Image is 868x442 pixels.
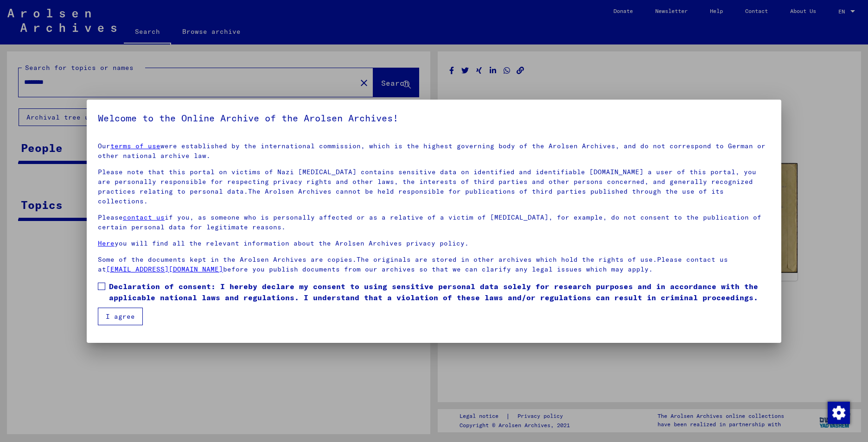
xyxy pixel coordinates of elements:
[828,402,850,424] img: Change consent
[98,308,143,325] button: I agree
[98,111,770,126] h5: Welcome to the Online Archive of the Arolsen Archives!
[110,142,160,150] a: terms of use
[98,167,770,206] p: Please note that this portal on victims of Nazi [MEDICAL_DATA] contains sensitive data on identif...
[98,255,770,274] p: Some of the documents kept in the Arolsen Archives are copies.The originals are stored in other a...
[109,281,770,303] span: Declaration of consent: I hereby declare my consent to using sensitive personal data solely for r...
[827,401,849,423] div: Change consent
[98,239,770,248] p: you will find all the relevant information about the Arolsen Archives privacy policy.
[106,265,223,273] a: [EMAIL_ADDRESS][DOMAIN_NAME]
[98,141,770,161] p: Our were established by the international commission, which is the highest governing body of the ...
[98,239,115,247] a: Here
[123,213,165,221] a: contact us
[98,213,770,232] p: Please if you, as someone who is personally affected or as a relative of a victim of [MEDICAL_DAT...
